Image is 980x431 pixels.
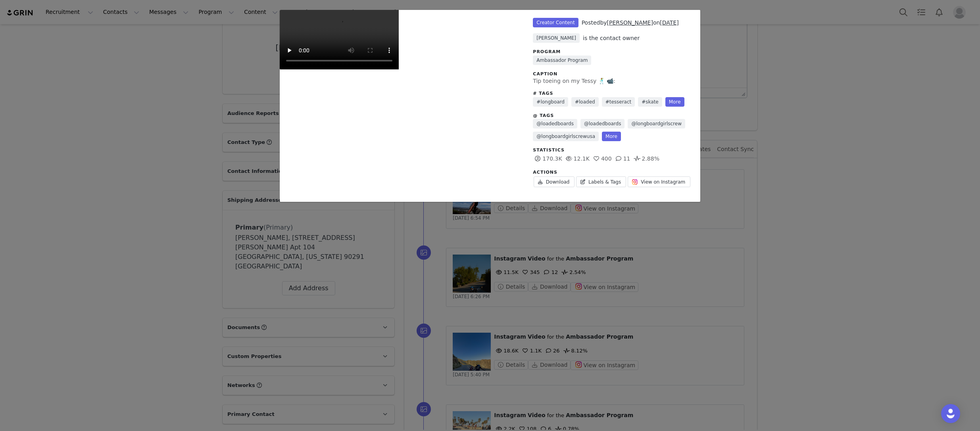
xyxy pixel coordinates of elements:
div: is the contact owner [583,34,640,42]
a: Labels & Tags [576,176,626,187]
a: Ambassador Program [533,56,591,65]
a: #longboard [533,97,568,107]
a: [DATE] [660,19,678,26]
span: 2.88% [632,155,659,162]
a: #tesseract [602,97,635,107]
div: Caption [533,71,692,78]
span: by [600,19,653,26]
div: Actions [533,169,692,176]
span: 12.1K [564,155,590,162]
span: 170.3K [533,155,562,162]
span: View on Instagram [641,178,685,186]
a: More [602,132,621,141]
div: Open Intercom Messenger [941,404,960,423]
div: Program [533,49,692,56]
a: @loadedboards [533,119,577,128]
div: @ Tags [533,113,692,119]
a: @longboardgirlscrew [628,119,685,128]
body: Rich Text Area. Press ALT-0 for help. [6,6,326,15]
a: #loaded [571,97,599,107]
a: View on Instagram [628,176,690,187]
div: # Tags [533,90,692,97]
div: Unlabeled [280,10,700,202]
img: instagram.svg [632,179,638,185]
span: 11 [614,155,630,162]
span: [PERSON_NAME] [533,33,580,43]
a: Download [534,176,575,187]
span: Creator Content [533,18,578,27]
a: More [665,97,684,107]
span: Tip toeing on my Tessy 🕺 📹: [533,78,615,84]
div: Statistics [533,147,692,154]
a: [PERSON_NAME] [607,19,653,26]
a: @loadedboards [580,119,625,128]
a: @longboardgirlscrewusa [533,132,599,141]
span: 400 [592,155,612,162]
div: Posted on [582,19,679,27]
a: #skate [638,97,662,107]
